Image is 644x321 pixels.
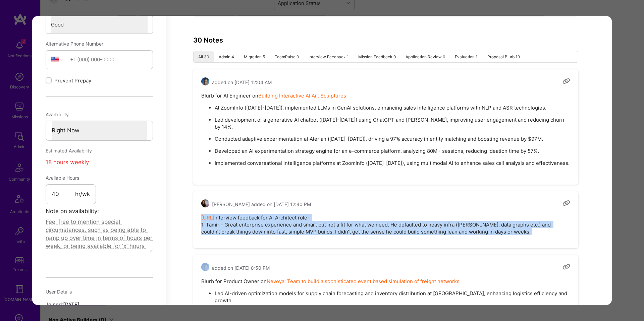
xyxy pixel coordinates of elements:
[214,51,239,62] li: Admin 4
[63,301,79,308] span: [DATE]
[258,92,346,99] a: Building Interactive AI Art Sculptures
[201,214,214,221] a: [URL]
[304,51,354,62] li: Interview Feedback 1
[75,190,90,198] span: hr/wk
[562,199,570,207] i: Copy link
[201,77,209,87] a: User Avatar
[562,77,570,85] i: Copy link
[70,51,148,68] input: +1 (000) 000-0000
[212,201,311,208] span: [PERSON_NAME] added on [DATE] 12:40 PM
[354,51,401,62] li: Mission Feedback 0
[194,51,214,62] li: All 30
[201,263,209,271] img: User Avatar
[270,51,304,62] li: TeamPulse 0
[215,290,570,304] p: Led AI-driven optimization models for supply chain forecasting and inventory distribution at [GEO...
[215,159,570,167] p: Implemented conversational intelligence platforms at ZoomInfo ([DATE]-[DATE]), using multimodal A...
[482,51,525,62] li: Proposal Blurb 19
[562,263,570,271] i: Copy link
[193,36,223,44] h3: 30 Notes
[401,51,450,62] li: Application Review 0
[201,77,209,85] img: User Avatar
[46,206,99,217] label: Note on availability:
[46,41,103,47] span: Alternative Phone Number
[201,214,570,235] pre: interview feedback for AI Architect role- 1. Tamir - Great enterprise experience and smart but no...
[450,51,482,62] li: Evaluation 1
[215,116,570,130] p: Led development of a generative AI chatbot ([DATE]-[DATE]) using ChatGPT and [PERSON_NAME], impro...
[201,92,570,172] pre: Blurb for AI Engineer on
[32,16,612,305] div: modal
[212,264,270,271] span: added on [DATE] 8:50 PM
[201,199,209,209] a: User Avatar
[215,147,570,154] p: Developed an AI experimentation strategy engine for an e-commerce platform, analyzing 80M+ sessio...
[46,109,153,121] div: Availability
[46,145,153,157] div: Estimated Availability
[46,172,96,184] div: Available Hours
[215,135,570,142] p: Conducted adaptive experimentation at Aterian ([DATE]-[DATE]), driving a 97% accuracy in entity m...
[212,79,272,86] span: added on [DATE] 12:04 AM
[54,77,91,84] span: Prevent Prepay
[215,104,570,111] p: At ZoomInfo ([DATE]-[DATE]), implemented LLMs in GenAI solutions, enhancing sales intelligence pl...
[201,263,209,273] a: User Avatar
[52,185,75,204] input: XX
[46,301,63,308] span: Joined:
[239,51,270,62] li: Migration 5
[46,157,153,168] div: 18 hours weekly
[46,286,153,298] div: User Details
[267,278,460,284] a: Nevoya: Team to build a sophisticated event based simulation of freight networks
[201,199,209,207] img: User Avatar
